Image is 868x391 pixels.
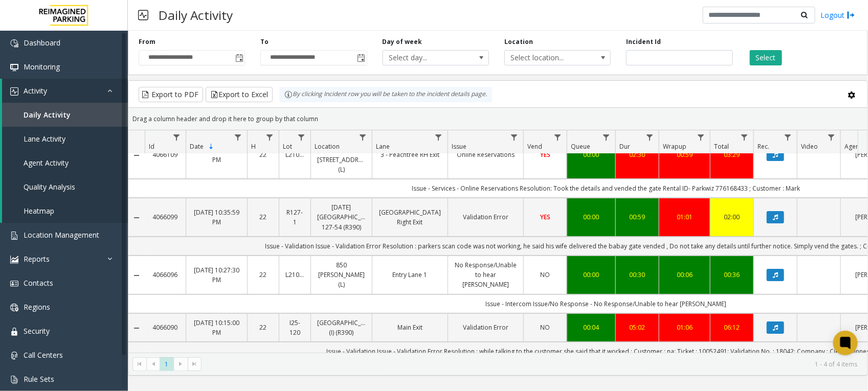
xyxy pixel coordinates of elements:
[138,3,148,28] img: pageIcon
[573,212,609,222] div: 00:00
[192,318,241,337] a: [DATE] 10:15:00 PM
[454,212,517,222] a: Validation Error
[283,142,292,151] span: Lot
[540,213,550,221] span: YES
[24,278,53,288] span: Contacts
[694,130,708,144] a: Wrapup Filter Menu
[383,37,422,47] label: Day of week
[573,150,609,159] a: 00:00
[504,37,533,47] label: Location
[151,212,180,222] a: 4066099
[573,270,609,280] a: 00:00
[717,212,747,222] a: 02:00
[541,323,550,332] span: NO
[285,270,304,280] a: L21091600
[454,260,517,290] a: No Response/Unable to hear [PERSON_NAME]
[285,150,304,159] a: L21078200
[139,87,203,102] button: Export to PDF
[24,158,69,168] span: Agent Activity
[781,130,795,144] a: Rec. Filter Menu
[717,270,747,280] a: 00:36
[663,142,686,151] span: Wrapup
[24,254,50,264] span: Reports
[571,142,590,151] span: Queue
[619,142,630,151] span: Dur
[801,142,818,151] span: Video
[10,232,18,240] img: 'icon'
[192,265,241,285] a: [DATE] 10:27:30 PM
[24,350,63,360] span: Call Centers
[665,150,704,159] a: 00:59
[665,212,704,222] a: 01:01
[254,323,273,332] a: 22
[379,323,441,332] a: Main Exit
[24,230,99,240] span: Location Management
[665,323,704,332] div: 01:06
[24,182,75,192] span: Quality Analysis
[128,324,145,332] a: Collapse Details
[505,51,589,65] span: Select location...
[190,142,204,151] span: Date
[170,130,184,144] a: Id Filter Menu
[24,62,60,72] span: Monitoring
[149,142,154,151] span: Id
[622,212,653,222] a: 00:59
[622,323,653,332] a: 05:02
[454,150,517,159] a: Online Reservations
[2,127,128,151] a: Lane Activity
[24,374,54,384] span: Rule Sets
[717,150,747,159] a: 03:29
[284,90,293,99] img: infoIcon.svg
[251,142,256,151] span: H
[254,212,273,222] a: 22
[383,51,468,65] span: Select day...
[317,202,366,232] a: [DATE] [GEOGRAPHIC_DATA] 127-54 (R390)
[128,151,145,159] a: Collapse Details
[10,39,18,48] img: 'icon'
[260,37,269,47] label: To
[530,212,561,222] a: YES
[530,270,561,280] a: NO
[10,304,18,312] img: 'icon'
[452,142,466,151] span: Issue
[714,142,729,151] span: Total
[2,199,128,223] a: Heatmap
[820,10,855,20] a: Logout
[317,318,366,337] a: [GEOGRAPHIC_DATA] (I) (R390)
[24,134,65,144] span: Lane Activity
[151,323,180,332] a: 4066090
[160,357,173,371] span: Page 1
[665,270,704,280] div: 00:06
[379,208,441,227] a: [GEOGRAPHIC_DATA] Right Exit
[206,87,273,102] button: Export to Excel
[24,110,71,120] span: Daily Activity
[295,130,308,144] a: Lot Filter Menu
[551,130,565,144] a: Vend Filter Menu
[750,50,782,65] button: Select
[254,270,273,280] a: 22
[231,130,245,144] a: Date Filter Menu
[573,323,609,332] a: 00:04
[643,130,657,144] a: Dur Filter Menu
[24,38,60,48] span: Dashboard
[599,130,613,144] a: Queue Filter Menu
[622,270,653,280] div: 00:30
[758,142,769,151] span: Rec.
[530,323,561,332] a: NO
[2,151,128,175] a: Agent Activity
[10,256,18,264] img: 'icon'
[285,208,304,227] a: R127-1
[717,323,747,332] a: 06:12
[530,150,561,159] a: YES
[315,142,340,151] span: Location
[376,142,390,151] span: Lane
